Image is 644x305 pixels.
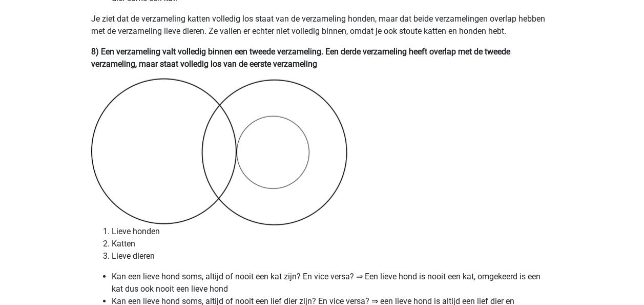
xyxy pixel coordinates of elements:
[91,47,510,69] b: 8) Een verzameling valt volledig binnen een tweede verzameling. Een derde verzameling heeft overl...
[112,271,553,295] li: Kan een lieve hond soms, altijd of nooit een kat zijn? En vice versa? ⇒ Een lieve hond is nooit e...
[112,225,553,238] li: Lieve honden
[91,79,347,225] img: venn-diagrams9.png
[91,13,553,37] p: Je ziet dat de verzameling katten volledig los staat van de verzameling honden, maar dat beide ve...
[112,250,553,262] li: Lieve dieren
[112,238,553,250] li: Katten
